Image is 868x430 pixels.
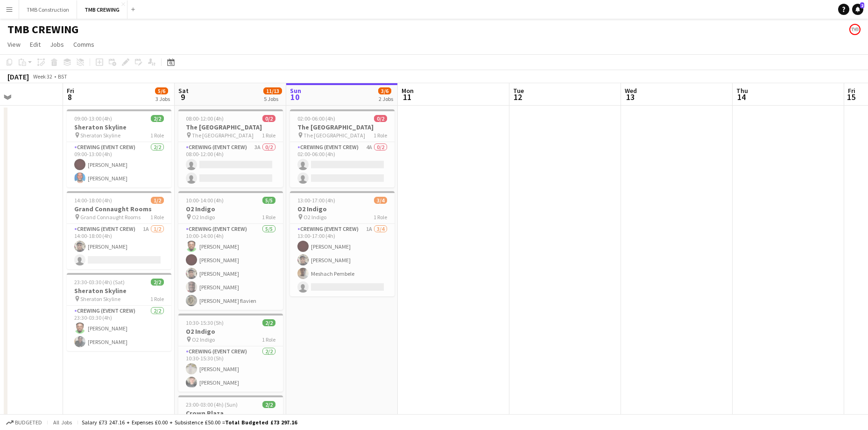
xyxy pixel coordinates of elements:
span: 2 [860,2,864,8]
app-user-avatar: TMB RECRUITMENT [849,24,861,35]
button: Budgeted [5,417,43,428]
h1: TMB CREWING [7,22,78,36]
span: Week 32 [31,73,54,80]
button: TMB Construction [19,0,77,19]
div: BST [58,73,67,80]
a: Jobs [46,38,68,50]
span: Budgeted [15,419,42,426]
span: Jobs [50,40,64,49]
span: Comms [73,40,94,49]
a: View [4,38,24,50]
div: [DATE] [7,72,29,81]
a: 2 [852,4,863,15]
div: Salary £73 247.16 + Expenses £0.00 + Subsistence £50.00 = [82,419,297,426]
a: Comms [70,38,98,50]
span: Total Budgeted £73 297.16 [225,419,297,426]
span: View [7,40,21,49]
a: Edit [26,38,44,50]
span: Edit [30,40,41,49]
button: TMB CREWING [77,0,127,19]
span: All jobs [51,419,74,426]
